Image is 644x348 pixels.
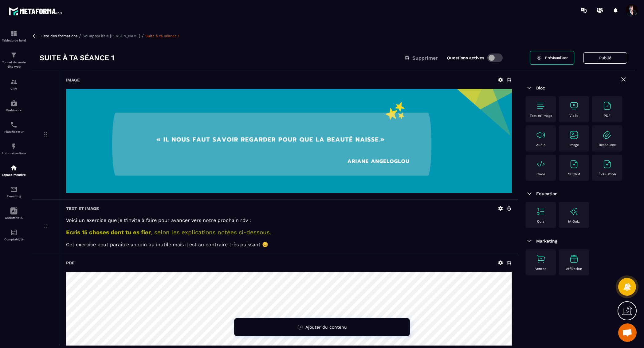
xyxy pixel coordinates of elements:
[2,25,26,47] a: formationformationTableau de bord
[536,101,546,111] img: text-image no-wra
[2,173,26,176] p: Espace membre
[145,34,179,38] a: Suite à ta séance 1
[10,143,18,150] img: automations
[66,89,512,193] img: background
[66,77,80,82] h6: Image
[618,323,637,342] div: Ouvrir le chat
[537,219,544,223] p: Quiz
[10,121,18,129] img: scheduler
[536,207,546,216] img: text-image no-wra
[536,172,545,176] p: Code
[536,254,546,264] img: text-image no-wra
[10,229,18,236] img: accountant
[568,172,580,176] p: SCORM
[2,39,26,42] p: Tableau de bord
[569,254,579,264] img: text-image
[2,95,26,117] a: automationsautomationsWebinaire
[602,130,612,140] img: text-image no-wra
[10,100,18,107] img: automations
[569,101,579,111] img: text-image no-wra
[599,172,616,176] p: Évaluation
[2,152,26,155] p: Automatisations
[569,207,579,216] img: text-image
[2,130,26,133] p: Planificateur
[536,191,558,196] span: Education
[2,138,26,160] a: automationsautomationsAutomatisations
[2,117,26,138] a: schedulerschedulerPlanificateur
[2,87,26,90] p: CRM
[2,73,26,95] a: formationformationCRM
[305,325,347,330] span: Ajouter du contenu
[526,84,533,92] img: arrow-down
[10,51,18,59] img: formation
[530,114,552,118] p: Text et image
[526,237,533,245] img: arrow-down
[2,109,26,112] p: Webinaire
[10,30,18,37] img: formation
[568,219,580,223] p: IA Quiz
[66,229,151,236] strong: Ecris 15 choses dont tu es fier
[66,206,99,211] h6: Text et image
[2,216,26,219] p: Assistant IA
[569,159,579,169] img: text-image no-wra
[604,114,611,118] p: PDF
[602,101,612,111] img: text-image no-wra
[447,55,484,60] label: Questions actives
[9,6,64,17] img: logo
[569,143,579,147] p: Image
[151,229,271,236] span: , selon les explications notées ci-dessous.
[536,85,545,90] span: Bloc
[536,143,546,147] p: Audio
[10,78,18,85] img: formation
[10,186,18,193] img: email
[41,34,77,38] a: Liste des formations
[142,33,144,39] span: /
[545,56,568,60] span: Prévisualiser
[2,238,26,241] p: Comptabilité
[566,267,582,271] p: Affiliation
[569,114,579,118] p: Vidéo
[536,130,546,140] img: text-image no-wra
[569,130,579,140] img: text-image no-wra
[2,224,26,246] a: accountantaccountantComptabilité
[2,160,26,181] a: automationsautomationsEspace membre
[66,260,75,265] h6: PDF
[602,159,612,169] img: text-image no-wra
[79,33,81,39] span: /
[599,143,616,147] p: Ressource
[2,47,26,73] a: formationformationTunnel de vente Site web
[583,52,627,64] button: Publié
[412,55,438,61] span: Supprimer
[83,34,140,38] a: SoHappyLife® [PERSON_NAME]
[526,190,533,197] img: arrow-down
[2,60,26,69] p: Tunnel de vente Site web
[536,239,557,243] span: Marketing
[10,164,18,172] img: automations
[2,195,26,198] p: E-mailing
[66,242,512,247] p: Cet exercice peut paraître anodin ou inutile mais il est au contraire très puissant 😊
[2,181,26,203] a: emailemailE-mailing
[530,51,574,65] a: Prévisualiser
[536,159,546,169] img: text-image no-wra
[2,203,26,224] a: Assistant IA
[66,217,512,223] p: Voici un exercice que je t'invite à faire pour avancer vers notre prochain rdv :
[535,267,546,271] p: Ventes
[40,53,114,63] h3: Suite à ta séance 1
